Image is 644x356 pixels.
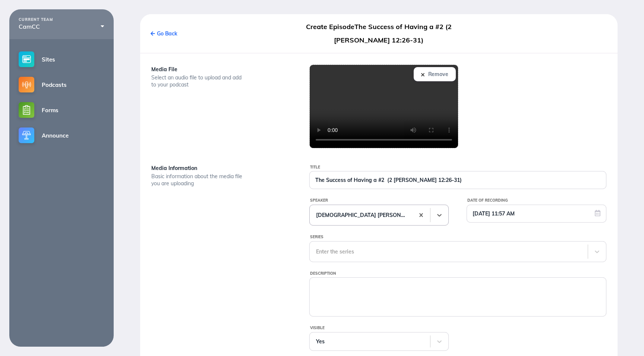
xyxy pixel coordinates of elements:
div: Speaker [310,196,449,205]
div: Create EpisodeThe Success of Having a #2 (2 [PERSON_NAME] 12:26-31) [303,20,455,47]
a: Go Back [151,30,177,37]
div: CamCC [19,23,104,30]
img: announce-small@2x.png [19,127,34,143]
div: Select an audio file to upload and add to your podcast [151,74,244,88]
button: Remove [414,67,456,81]
div: Basic information about the media file you are uploading [151,173,244,187]
div: Description [310,270,606,278]
img: forms-small@2x.png [19,102,34,118]
input: New Episode Title [310,171,606,189]
a: Forms [9,97,114,123]
a: Announce [9,123,114,148]
div: CURRENT TEAM [19,18,104,22]
img: sites-small@2x.png [19,51,34,67]
img: podcasts-small@2x.png [19,77,34,92]
div: Title [310,163,606,171]
img: icon-close-x-dark@2x.png [421,73,424,76]
div: Series [310,233,606,241]
a: Sites [9,47,114,72]
div: Visible [310,324,449,332]
div: Media Information [151,163,291,173]
div: Yes [316,338,424,344]
a: Podcasts [9,72,114,97]
div: Date of Recording [467,196,606,205]
input: SeriesEnter the series [316,249,318,255]
div: Media File [151,64,291,74]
